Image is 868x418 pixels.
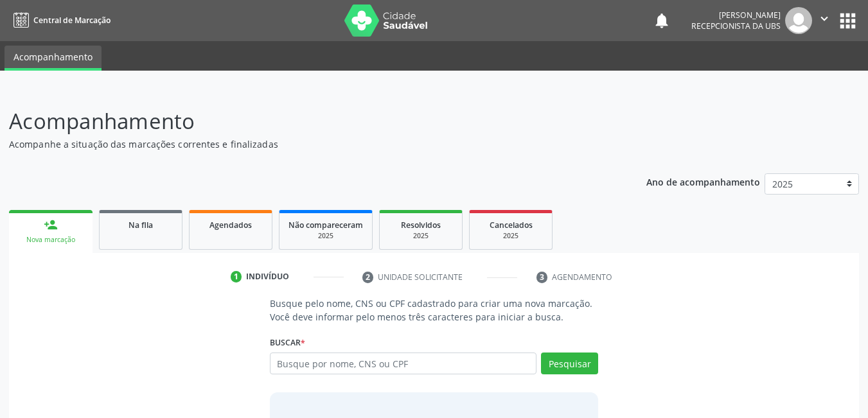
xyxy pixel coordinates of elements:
img: img [785,7,812,34]
p: Busque pelo nome, CNS ou CPF cadastrado para criar uma nova marcação. Você deve informar pelo men... [270,297,599,324]
a: Central de Marcação [9,10,111,31]
div: 2025 [479,231,543,241]
p: Acompanhamento [9,105,604,137]
span: Recepcionista da UBS [691,21,781,31]
button: Pesquisar [541,353,598,374]
input: Busque por nome, CNS ou CPF [270,353,537,374]
p: Ano de acompanhamento [646,173,760,189]
span: Cancelados [490,220,533,231]
button:  [812,7,837,34]
i:  [817,12,831,26]
div: 2025 [389,231,453,241]
div: person_add [44,218,58,232]
label: Buscar [270,333,305,353]
span: Não compareceram [288,220,363,231]
span: Agendados [209,220,252,231]
div: [PERSON_NAME] [691,10,781,21]
span: Na fila [128,220,153,231]
a: Acompanhamento [4,46,102,71]
div: 1 [231,271,242,283]
button: apps [837,10,859,32]
div: Nova marcação [18,235,84,245]
div: 2025 [288,231,363,241]
button: notifications [653,12,671,30]
p: Acompanhe a situação das marcações correntes e finalizadas [9,137,604,151]
span: Resolvidos [401,220,441,231]
span: Central de Marcação [33,15,111,26]
div: Indivíduo [246,271,289,283]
